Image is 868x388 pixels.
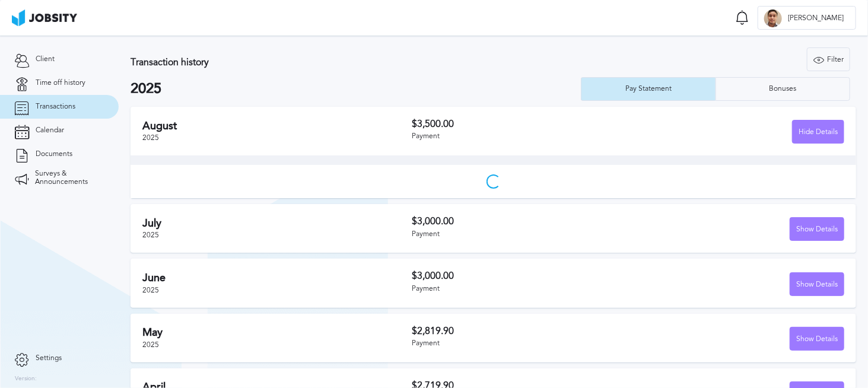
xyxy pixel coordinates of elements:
[758,6,856,30] button: J[PERSON_NAME]
[790,273,844,297] div: Show Details
[412,230,628,238] div: Payment
[793,120,844,144] div: Hide Details
[412,132,628,141] div: Payment
[412,285,628,293] div: Payment
[142,120,412,132] h2: August
[142,217,412,230] h2: July
[790,217,844,241] button: Show Details
[764,85,803,93] div: Bonuses
[581,77,716,101] button: Pay Statement
[412,339,628,348] div: Payment
[782,14,850,23] span: [PERSON_NAME]
[412,326,628,336] h3: $2,819.90
[15,376,37,383] label: Version:
[807,48,850,72] div: Filter
[716,77,850,101] button: Bonuses
[36,354,62,362] span: Settings
[142,272,412,284] h2: June
[142,341,159,349] span: 2025
[790,272,844,296] button: Show Details
[142,133,159,142] span: 2025
[142,231,159,239] span: 2025
[412,216,628,227] h3: $3,000.00
[36,79,85,87] span: Time off history
[412,271,628,281] h3: $3,000.00
[36,126,64,135] span: Calendar
[412,119,628,129] h3: $3,500.00
[790,327,844,351] div: Show Details
[790,327,844,351] button: Show Details
[807,47,850,71] button: Filter
[35,170,104,186] span: Surveys & Announcements
[12,9,77,26] img: ab4bad089aa723f57921c736e9817d99.png
[619,85,678,93] div: Pay Statement
[792,120,844,144] button: Hide Details
[790,218,844,241] div: Show Details
[764,9,782,27] div: J
[131,81,581,97] h2: 2025
[36,55,55,63] span: Client
[142,286,159,294] span: 2025
[131,57,524,68] h3: Transaction history
[142,326,412,339] h2: May
[36,150,72,158] span: Documents
[36,103,75,111] span: Transactions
